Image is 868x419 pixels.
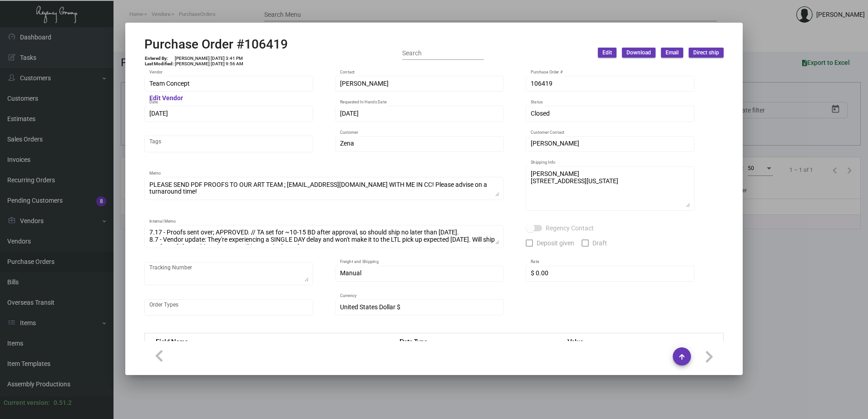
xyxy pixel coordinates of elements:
th: Value [558,333,723,349]
span: Closed [531,110,550,117]
th: Data Type [390,333,558,349]
div: 0.51.2 [54,398,72,408]
button: Email [661,48,683,58]
span: Deposit given [537,238,574,248]
span: Regency Contact [546,223,594,234]
span: Direct ship [693,49,719,57]
button: Edit [598,48,616,58]
span: Download [626,49,651,57]
td: Last Modified: [144,61,174,67]
button: Direct ship [689,48,724,58]
button: Download [622,48,656,58]
td: [PERSON_NAME] [DATE] 9:56 AM [174,61,244,67]
span: Manual [340,269,361,277]
td: [PERSON_NAME] [DATE] 3:41 PM [174,56,244,61]
th: Field Name [145,333,391,349]
span: Draft [592,238,607,248]
h2: Purchase Order #106419 [144,37,288,52]
div: Current version: [4,398,50,408]
span: Edit [602,49,612,57]
mat-hint: Edit Vendor [149,95,183,102]
td: Entered By: [144,56,174,61]
span: Email [666,49,679,57]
